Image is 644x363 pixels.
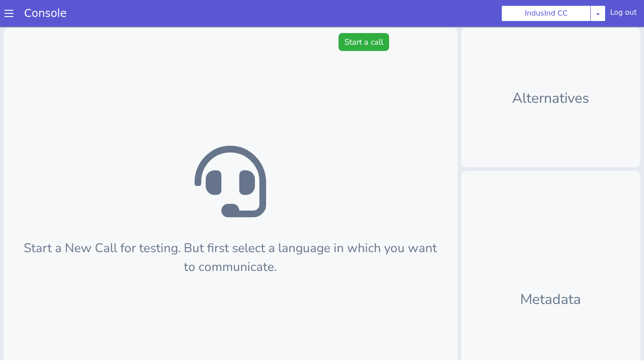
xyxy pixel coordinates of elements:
p: Start a New Call for testing. But first select a language in which you want to communicate. [18,215,443,252]
p: Metadata [475,265,626,286]
div: Log out [610,7,637,21]
button: IndusInd CC [501,5,591,21]
a: Console [13,7,77,20]
p: Alternatives [475,63,626,85]
button: Start a call [339,9,389,27]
